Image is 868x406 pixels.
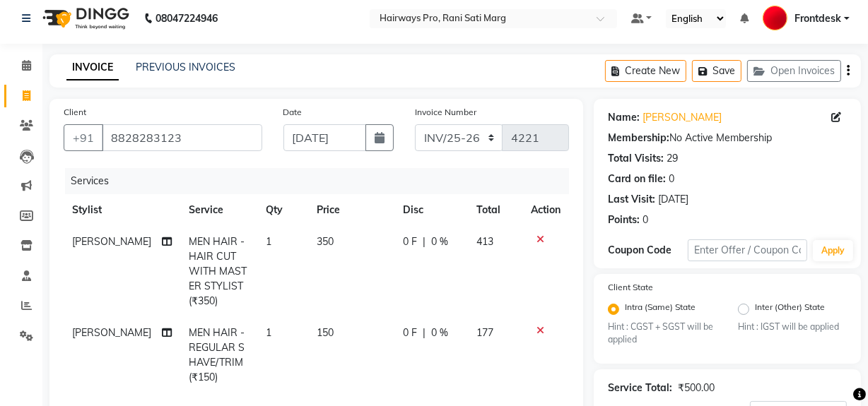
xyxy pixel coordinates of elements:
[658,192,688,207] div: [DATE]
[317,326,334,339] span: 150
[608,381,672,395] div: Service Total:
[65,168,580,194] div: Services
[317,235,334,248] span: 350
[678,381,715,395] div: ₹500.00
[431,234,448,249] span: 0 %
[266,235,271,248] span: 1
[643,213,648,227] div: 0
[763,6,787,30] img: Frontdesk
[608,192,655,207] div: Last Visit:
[136,61,235,73] a: PREVIOUS INVOICES
[608,281,653,294] label: Client State
[283,106,303,119] label: Date
[643,110,722,125] a: [PERSON_NAME]
[180,194,257,226] th: Service
[189,235,247,307] span: MEN HAIR - HAIR CUT WITH MASTER STYLIST (₹350)
[431,326,448,340] span: 0 %
[755,301,825,318] label: Inter (Other) State
[66,55,119,80] a: INVOICE
[669,172,674,186] div: 0
[72,235,151,248] span: [PERSON_NAME]
[688,239,807,261] input: Enter Offer / Coupon Code
[257,194,308,226] th: Qty
[403,234,417,249] span: 0 F
[64,124,103,151] button: +91
[667,151,678,166] div: 29
[522,194,569,226] th: Action
[625,301,696,318] label: Intra (Same) State
[189,326,245,383] span: MEN HAIR - REGULAR SHAVE/TRIM (₹150)
[423,326,426,340] span: |
[64,194,180,226] th: Stylist
[608,213,640,227] div: Points:
[468,194,522,226] th: Total
[415,106,476,119] label: Invoice Number
[423,234,426,249] span: |
[266,326,271,339] span: 1
[64,106,86,119] label: Client
[608,172,666,186] div: Card on file:
[605,60,686,82] button: Create New
[608,321,717,347] small: Hint : CGST + SGST will be applied
[394,194,468,226] th: Disc
[738,321,847,333] small: Hint : IGST will be applied
[476,326,493,339] span: 177
[72,326,151,339] span: [PERSON_NAME]
[608,131,847,145] div: No Active Membership
[813,240,853,261] button: Apply
[308,194,395,226] th: Price
[403,326,417,340] span: 0 F
[608,131,669,145] div: Membership:
[692,60,741,82] button: Save
[476,235,493,248] span: 413
[608,151,664,166] div: Total Visits:
[102,124,262,151] input: Search by Name/Mobile/Email/Code
[608,110,640,125] div: Name:
[747,60,841,82] button: Open Invoices
[608,243,688,258] div: Coupon Code
[794,11,841,26] span: Frontdesk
